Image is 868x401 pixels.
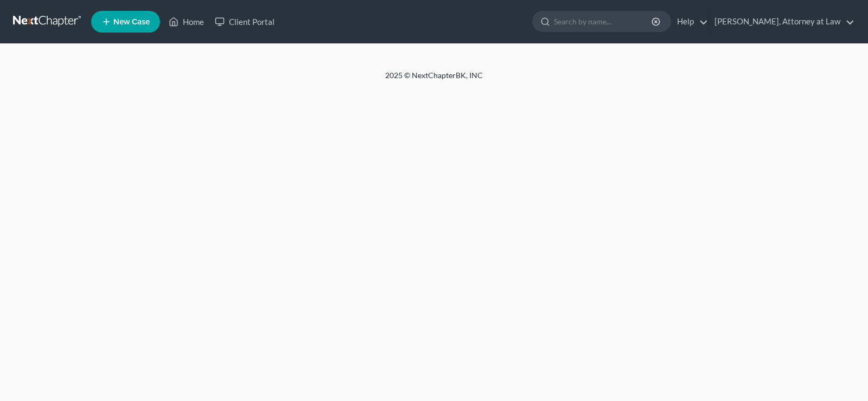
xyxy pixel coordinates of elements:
[554,11,653,31] input: Search by name...
[113,18,150,26] span: New Case
[672,12,708,31] a: Help
[163,12,209,31] a: Home
[125,70,743,90] div: 2025 © NextChapterBK, INC
[209,12,280,31] a: Client Portal
[709,12,854,31] a: [PERSON_NAME], Attorney at Law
